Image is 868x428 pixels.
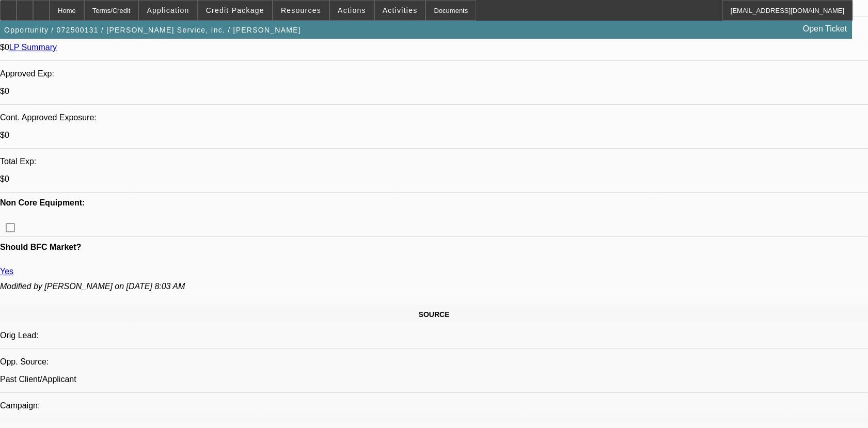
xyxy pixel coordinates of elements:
a: LP Summary [9,43,57,52]
span: Credit Package [206,6,264,14]
span: Activities [383,6,418,14]
button: Credit Package [198,1,272,20]
span: Application [147,6,189,14]
span: Actions [338,6,366,14]
span: SOURCE [419,310,450,319]
button: Application [139,1,197,20]
button: Activities [375,1,425,20]
span: Resources [281,6,321,14]
button: Actions [330,1,374,20]
span: Opportunity / 072500131 / [PERSON_NAME] Service, Inc. / [PERSON_NAME] [4,26,301,34]
button: Resources [273,1,329,20]
a: Open Ticket [799,20,851,38]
